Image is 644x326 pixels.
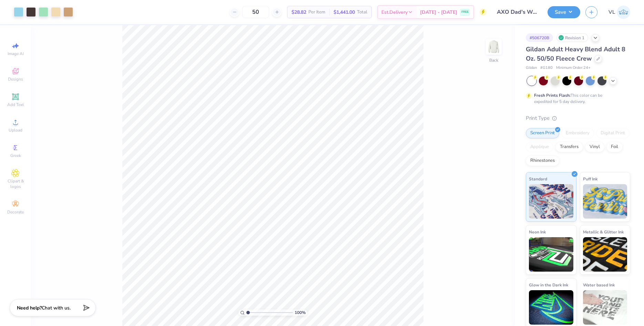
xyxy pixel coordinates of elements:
div: Screen Print [526,128,559,138]
span: Minimum Order: 24 + [556,65,591,71]
img: Back [487,40,501,54]
div: Foil [606,142,623,152]
span: Neon Ink [529,228,546,235]
input: – – [242,6,269,18]
span: Greek [10,153,21,158]
span: Designs [8,76,23,82]
div: Transfers [555,142,583,152]
span: Total [357,9,367,16]
span: Image AI [8,51,24,56]
a: VL [609,6,630,19]
div: Vinyl [585,142,604,152]
div: This color can be expedited for 5 day delivery. [534,92,619,105]
div: Revision 1 [556,33,588,42]
img: Neon Ink [529,237,573,272]
span: VL [609,8,615,16]
span: # G180 [540,65,553,71]
span: Chat with us. [42,305,71,311]
strong: Need help? [17,305,42,311]
div: # 506720B [526,33,553,42]
input: Untitled Design [492,5,542,19]
strong: Fresh Prints Flash: [534,93,571,98]
span: Est. Delivery [381,9,408,16]
span: Standard [529,175,547,182]
div: Rhinestones [526,156,559,166]
img: Glow in the Dark Ink [529,290,573,325]
div: Embroidery [561,128,594,138]
span: Puff Ink [583,175,597,182]
span: Water based Ink [583,281,615,288]
img: Puff Ink [583,184,627,219]
button: Save [548,6,580,18]
span: 100 % [295,309,306,316]
span: Upload [9,127,22,133]
span: [DATE] - [DATE] [420,9,457,16]
span: Glow in the Dark Ink [529,281,568,288]
img: Standard [529,184,573,219]
span: Per Item [308,9,325,16]
div: Back [489,57,498,63]
span: $28.82 [292,9,306,16]
img: Vincent Lloyd Laurel [617,6,630,19]
span: Clipart & logos [3,178,28,189]
span: Metallic & Glitter Ink [583,228,624,235]
div: Print Type [526,114,630,122]
div: Digital Print [596,128,630,138]
img: Water based Ink [583,290,627,325]
img: Metallic & Glitter Ink [583,237,627,272]
span: $1,441.00 [334,9,355,16]
span: Gildan [526,65,537,71]
div: Applique [526,142,553,152]
span: Add Text [7,102,24,107]
span: Gildan Adult Heavy Blend Adult 8 Oz. 50/50 Fleece Crew [526,45,625,63]
span: Decorate [7,209,24,215]
span: FREE [461,10,469,14]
